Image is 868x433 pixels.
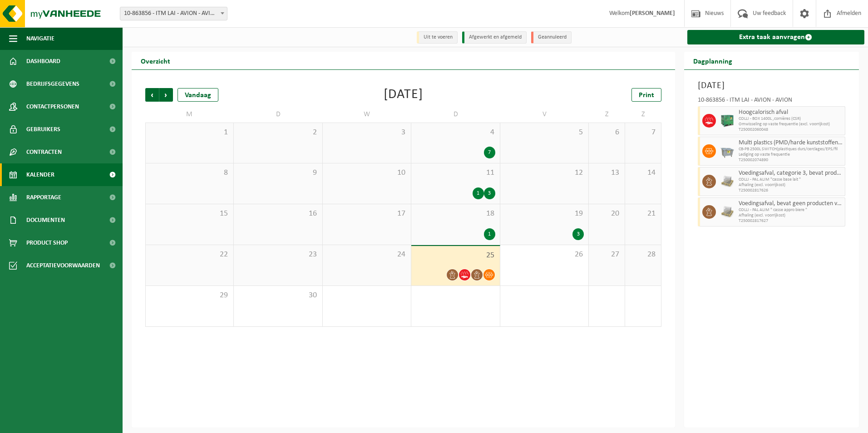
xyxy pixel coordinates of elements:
[505,128,584,138] span: 5
[739,147,843,152] span: CB-PB 2500L SWITCH(plastiques durs/cerclages/EPS/fil
[484,187,495,199] div: 3
[505,168,584,178] span: 12
[630,250,656,260] span: 28
[589,106,625,123] td: Z
[150,128,229,138] span: 1
[720,205,734,219] img: LP-PA-00000-WDN-11
[26,209,65,231] span: Documenten
[238,290,317,300] span: 30
[739,207,843,213] span: COLLI - PAL ALIM " casse appro biere "
[411,106,500,123] td: D
[572,228,584,240] div: 3
[739,157,843,163] span: T250002074890
[739,213,843,218] span: Afhaling (excl. voorrijkost)
[739,170,843,177] span: Voedingsafval, categorie 3, bevat producten van dierlijke oorsprong, kunststof verpakking
[26,186,61,209] span: Rapportage
[26,118,60,141] span: Gebruikers
[150,290,229,300] span: 29
[145,88,159,102] span: Vorige
[473,187,484,199] div: 1
[739,218,843,224] span: T250002817627
[462,31,527,44] li: Afgewerkt en afgemeld
[327,209,406,219] span: 17
[739,122,843,127] span: Omwisseling op vaste frequentie (excl. voorrijkost)
[720,175,734,188] img: LP-PA-00000-WDN-11
[145,106,234,123] td: M
[120,7,227,20] span: 10-863856 - ITM LAI - AVION - AVION
[739,109,843,116] span: Hoogcalorisch afval
[120,7,227,20] span: 10-863856 - ITM LAI - AVION - AVION
[625,106,661,123] td: Z
[593,128,620,138] span: 6
[739,177,843,182] span: COLLI - PAL ALIM "casse base lait "
[178,88,218,102] div: Vandaag
[26,141,62,163] span: Contracten
[238,209,317,219] span: 16
[630,209,656,219] span: 21
[159,88,173,102] span: Volgende
[323,106,411,123] td: W
[26,73,79,95] span: Bedrijfsgegevens
[500,106,589,123] td: V
[26,254,100,277] span: Acceptatievoorwaarden
[26,163,54,186] span: Kalender
[739,188,843,193] span: T250002817626
[687,30,865,44] a: Extra taak aanvragen
[698,97,846,106] div: 10-863856 - ITM LAI - AVION - AVION
[417,31,458,44] li: Uit te voeren
[630,168,656,178] span: 14
[150,168,229,178] span: 8
[150,209,229,219] span: 15
[739,139,843,147] span: Multi plastics (PMD/harde kunststoffen/spanbanden/EPS/folie naturel/folie gemengd)
[639,92,654,99] span: Print
[484,147,495,158] div: 7
[234,106,322,123] td: D
[327,168,406,178] span: 10
[26,95,79,118] span: Contactpersonen
[416,251,495,261] span: 25
[484,228,495,240] div: 1
[238,168,317,178] span: 9
[132,52,179,69] h2: Overzicht
[739,152,843,157] span: Lediging op vaste frequentie
[739,200,843,207] span: Voedingsafval, bevat geen producten van dierlijke oorsprong, glazen verpakking
[720,114,734,128] img: PB-HB-1400-HPE-GN-01
[150,250,229,260] span: 22
[531,31,572,44] li: Geannuleerd
[720,144,734,158] img: WB-2500-GAL-GY-01
[238,250,317,260] span: 23
[384,88,423,102] div: [DATE]
[739,116,843,122] span: COLLI - BOX 1400L ,cornières (CSR)
[630,128,656,138] span: 7
[26,27,54,50] span: Navigatie
[631,88,661,102] a: Print
[416,128,495,138] span: 4
[593,209,620,219] span: 20
[416,168,495,178] span: 11
[26,231,68,254] span: Product Shop
[698,79,846,93] h3: [DATE]
[739,182,843,188] span: Afhaling (excl. voorrijkost)
[505,209,584,219] span: 19
[630,10,675,17] strong: [PERSON_NAME]
[416,209,495,219] span: 18
[327,128,406,138] span: 3
[505,250,584,260] span: 26
[593,168,620,178] span: 13
[26,50,60,73] span: Dashboard
[593,250,620,260] span: 27
[327,250,406,260] span: 24
[684,52,741,69] h2: Dagplanning
[739,127,843,133] span: T250002060048
[238,128,317,138] span: 2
